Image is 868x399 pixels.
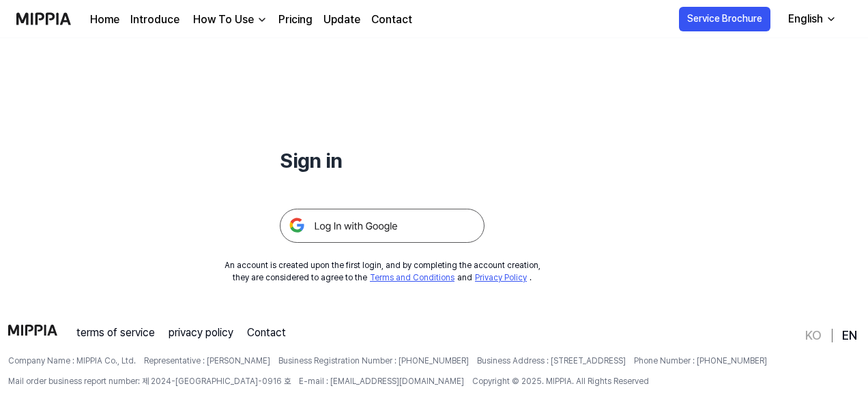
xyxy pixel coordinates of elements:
a: Contact [371,12,412,28]
a: Pricing [278,12,313,28]
div: English [785,11,826,27]
span: Company Name : MIPPIA Co., Ltd. [8,355,136,367]
div: How To Use [190,12,257,28]
span: Phone Number : [PHONE_NUMBER] [634,355,767,367]
span: Representative : [PERSON_NAME] [144,355,270,367]
div: An account is created upon the first login, and by completing the account creation, they are cons... [225,259,540,284]
img: down [257,14,267,25]
button: Service Brochure [679,7,770,31]
h1: Sign in [280,145,484,176]
span: Business Address : [STREET_ADDRESS] [477,355,626,367]
a: Privacy Policy [475,273,527,282]
a: KO [805,327,822,344]
img: 구글 로그인 버튼 [280,209,484,243]
button: How To Use [190,12,267,28]
img: logo [8,325,57,336]
a: Update [323,12,360,28]
a: EN [842,327,857,344]
span: E-mail : [EMAIL_ADDRESS][DOMAIN_NAME] [299,375,464,387]
a: Introduce [130,12,179,28]
button: English [777,5,845,33]
a: Home [90,12,119,28]
span: Copyright © 2025. MIPPIA. All Rights Reserved [472,375,649,387]
a: Terms and Conditions [370,273,454,282]
a: privacy policy [169,325,233,341]
span: Mail order business report number: 제 2024-[GEOGRAPHIC_DATA]-0916 호 [8,375,291,387]
a: terms of service [76,325,155,341]
a: Contact [247,325,286,341]
span: Business Registration Number : [PHONE_NUMBER] [278,355,469,367]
